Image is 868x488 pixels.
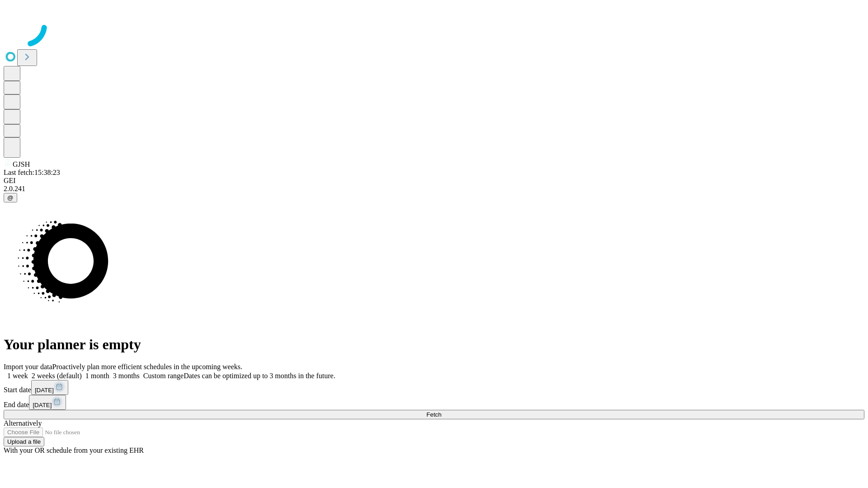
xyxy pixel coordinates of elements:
[35,387,54,394] span: [DATE]
[426,411,441,418] span: Fetch
[4,410,864,419] button: Fetch
[7,372,28,380] span: 1 week
[85,372,109,380] span: 1 month
[32,372,82,380] span: 2 weeks (default)
[113,372,140,380] span: 3 months
[4,336,864,353] h1: Your planner is empty
[4,177,864,185] div: GEI
[4,185,864,193] div: 2.0.241
[4,380,864,395] div: Start date
[33,402,52,408] span: [DATE]
[4,363,52,371] span: Import your data
[7,194,14,201] span: @
[4,169,60,176] span: Last fetch: 15:38:23
[184,372,335,380] span: Dates can be optimized up to 3 months in the future.
[143,372,184,380] span: Custom range
[52,363,242,371] span: Proactively plan more efficient schedules in the upcoming weeks.
[4,419,42,427] span: Alternatively
[29,395,66,410] button: [DATE]
[13,160,30,168] span: GJSH
[4,395,864,410] div: End date
[4,437,44,446] button: Upload a file
[4,446,144,454] span: With your OR schedule from your existing EHR
[31,380,68,395] button: [DATE]
[4,193,17,202] button: @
